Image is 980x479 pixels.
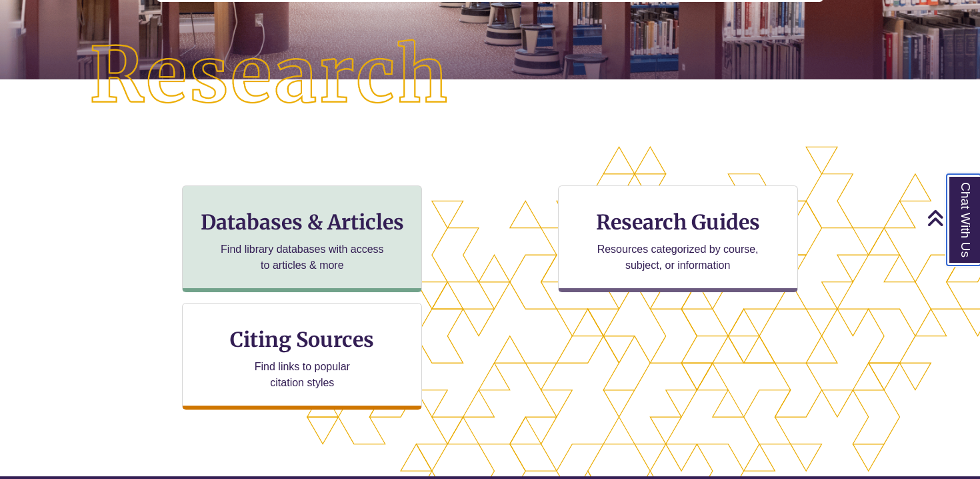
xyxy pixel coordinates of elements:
[569,209,787,235] h3: Research Guides
[215,242,389,274] p: Find library databases with access to articles & more
[591,242,765,274] p: Resources categorized by course, subject, or information
[558,185,798,292] a: Research Guides Resources categorized by course, subject, or information
[221,327,384,352] h3: Citing Sources
[237,359,367,391] p: Find links to popular citation styles
[193,209,411,235] h3: Databases & Articles
[182,303,422,410] a: Citing Sources Find links to popular citation styles
[182,185,422,292] a: Databases & Articles Find library databases with access to articles & more
[927,209,977,227] a: Back to Top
